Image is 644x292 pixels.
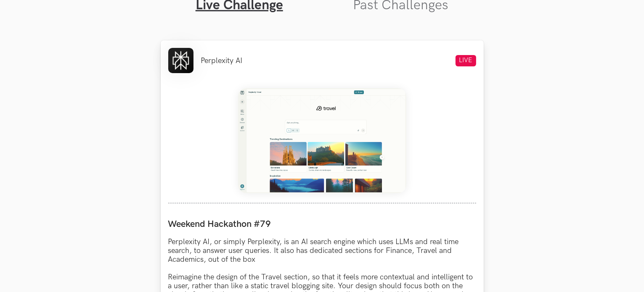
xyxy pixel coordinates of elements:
[201,56,243,65] li: Perplexity AI
[238,88,406,193] img: Weekend_Hackathon_79_banner.png
[456,55,476,66] span: LIVE
[168,218,476,230] label: Weekend Hackathon #79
